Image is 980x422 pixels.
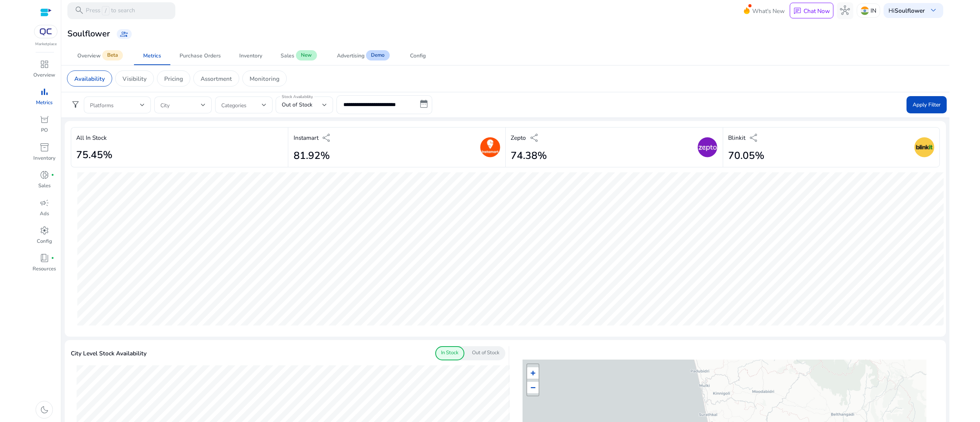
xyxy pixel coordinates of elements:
p: Sales [38,182,51,190]
button: hub [837,2,854,19]
b: Soulflower [895,7,925,15]
a: settingsConfig [31,224,58,252]
p: Monitoring [250,74,279,83]
h3: Soulflower [67,29,110,39]
p: IN [871,4,876,17]
button: Apply Filter [906,96,947,113]
p: In Stock [441,349,459,357]
span: share [749,133,759,143]
h2: 75.45% [76,149,113,161]
h2: 70.05% [728,150,764,162]
div: Inventory [239,53,262,59]
a: ordersPO [31,113,58,141]
p: Instamart [294,133,318,142]
span: fiber_manual_record [51,257,54,260]
span: chat [793,7,802,15]
span: dark_mode [39,405,49,415]
a: book_4fiber_manual_recordResources [31,252,58,279]
div: Sales [281,53,294,59]
span: Beta [102,50,123,61]
span: filter_alt [70,100,80,110]
a: inventory_2Inventory [31,141,58,168]
span: hub [840,5,850,15]
span: share [322,133,332,143]
span: Demo [366,50,389,61]
p: PO [41,127,48,134]
button: chatChat Now [790,3,833,18]
span: / [102,6,109,15]
div: Metrics [143,53,161,59]
a: campaignAds [31,196,58,224]
span: search [74,5,84,15]
a: group_add [117,29,132,39]
span: dashboard [39,59,49,69]
div: Config [410,53,426,59]
span: orders [39,115,49,125]
h2: 81.92% [294,150,332,162]
img: QC-logo.svg [38,28,54,35]
h2: 74.38% [511,150,547,162]
span: inventory_2 [39,142,49,152]
span: New [296,50,317,61]
p: Chat Now [804,7,830,15]
p: Hi [889,8,925,13]
a: dashboardOverview [31,57,58,85]
p: Press to search [86,6,135,15]
div: Advertising [337,53,364,59]
p: Availability [74,74,105,83]
div: Overview [77,53,101,59]
p: Assortment [201,74,232,83]
span: − [531,383,536,392]
p: Visibility [122,74,147,83]
p: Metrics [36,99,52,107]
p: Inventory [33,155,56,162]
div: Purchase Orders [180,53,221,59]
span: donut_small [39,170,49,180]
p: City Level Stock Availability [71,349,147,358]
p: Overview [33,72,55,79]
p: Config [37,238,52,245]
p: Blinkit [728,133,745,142]
p: Pricing [164,74,183,83]
p: Ads [40,210,49,218]
span: Out of Stock [282,101,312,108]
span: bar_chart [39,87,49,97]
span: + [531,368,536,378]
p: All In Stock [76,133,107,142]
a: bar_chartMetrics [31,85,58,113]
span: book_4 [39,253,49,263]
a: donut_smallfiber_manual_recordSales [31,168,58,196]
a: Zoom in [527,367,539,379]
span: fiber_manual_record [51,173,54,177]
span: group_add [120,30,128,38]
p: Zepto [511,133,526,142]
img: in.svg [861,7,869,15]
span: What's New [752,4,785,18]
span: campaign [39,198,49,208]
span: settings [39,226,49,236]
mat-label: Stock Availability [282,94,313,99]
a: Zoom out [527,382,539,393]
p: Out of Stock [472,349,500,357]
span: keyboard_arrow_down [928,5,938,15]
span: share [529,133,539,143]
span: Apply Filter [913,101,941,109]
p: Marketplace [35,41,57,47]
p: Resources [33,265,56,273]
